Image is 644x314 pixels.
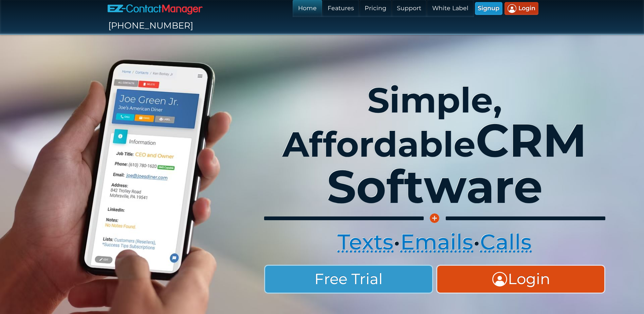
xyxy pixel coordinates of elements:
[475,2,502,15] a: Signup
[337,230,393,254] a: Texts
[327,115,587,213] big: CRM Software
[504,2,538,15] a: Login
[264,265,433,294] a: Free Trial
[108,4,203,15] img: EZ-ContactManager
[258,84,612,210] h1: Simple, Affordable
[108,21,193,31] span: [PHONE_NUMBER]
[400,230,473,254] a: Emails
[436,265,605,294] a: Login
[258,226,612,258] div: • •
[480,230,532,254] a: Calls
